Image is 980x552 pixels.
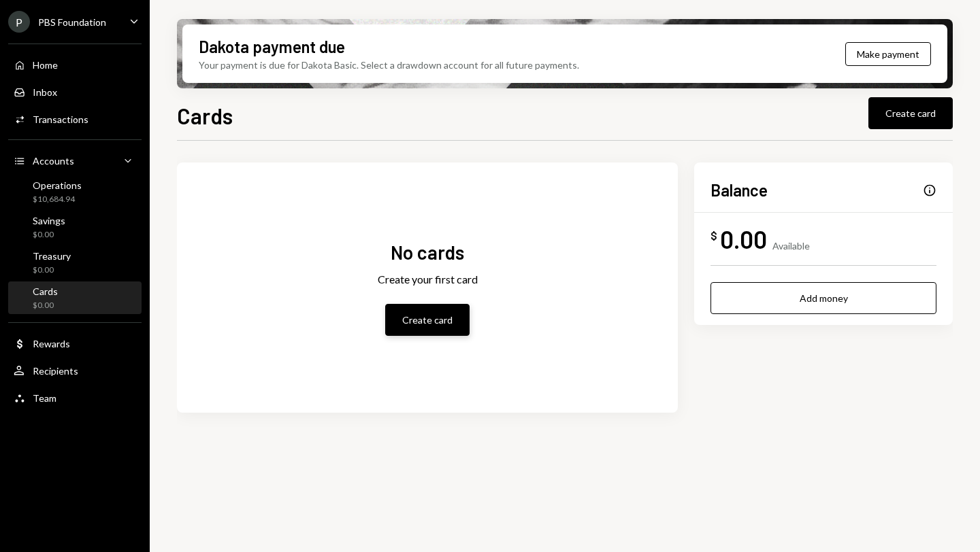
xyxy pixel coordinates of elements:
a: Recipients [8,358,142,383]
div: Operations [33,179,82,191]
a: Operations$10,684.94 [8,175,142,208]
a: Team [8,385,142,410]
h1: Cards [177,102,233,129]
div: $0.00 [33,264,71,276]
div: Rewards [33,338,70,349]
h2: Balance [710,179,768,201]
div: PBS Foundation [38,16,106,28]
div: $ [710,229,717,243]
div: Cards [33,286,58,297]
a: Home [8,52,142,77]
div: P [8,11,30,33]
a: Treasury$0.00 [8,246,142,279]
div: 0.00 [720,224,767,254]
div: Dakota payment due [199,35,345,58]
div: Create your first card [378,271,478,288]
a: Cards$0.00 [8,281,142,314]
div: Treasury [33,250,71,262]
a: Inbox [8,80,142,104]
div: Transactions [33,114,88,125]
div: No cards [391,239,464,266]
button: Create card [868,97,953,129]
button: Make payment [845,42,931,66]
a: Transactions [8,107,142,131]
div: Accounts [33,155,74,167]
div: Inbox [33,86,57,98]
div: $0.00 [33,300,58,311]
div: Your payment is due for Dakota Basic. Select a drawdown account for all future payments. [199,58,579,72]
div: Team [33,392,56,404]
a: Accounts [8,148,142,173]
div: Savings [33,215,65,226]
div: $0.00 [33,229,65,241]
div: Home [33,59,58,71]
div: Recipients [33,365,78,377]
a: Savings$0.00 [8,211,142,243]
div: Available [772,240,810,252]
div: $10,684.94 [33,194,82,205]
button: Create card [385,304,470,336]
a: Rewards [8,331,142,356]
button: Add money [710,282,936,314]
